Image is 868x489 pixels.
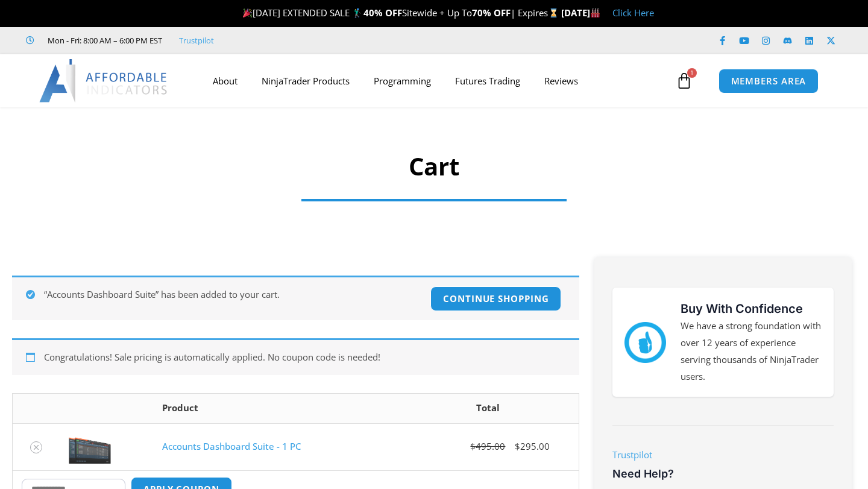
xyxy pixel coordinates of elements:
[250,67,362,95] a: NinjaTrader Products
[681,300,822,318] h3: Buy With Confidence
[549,8,558,17] img: ⌛
[612,7,654,19] a: Click Here
[515,440,550,452] bdi: 295.00
[30,441,42,453] a: Remove Accounts Dashboard Suite - 1 PC from cart
[443,67,532,95] a: Futures Trading
[624,322,665,363] img: mark thumbs good 43913 | Affordable Indicators – NinjaTrader
[363,7,402,19] strong: 40% OFF
[591,8,600,17] img: 🏭
[681,318,822,385] p: We have a strong foundation with over 12 years of experience serving thousands of NinjaTrader users.
[532,67,590,95] a: Reviews
[472,7,511,19] strong: 70% OFF
[153,394,397,423] th: Product
[240,7,561,19] span: [DATE] EXTENDED SALE 🏌️‍♂️ Sitewide + Up To | Expires
[289,150,579,183] h1: Cart
[12,276,579,320] div: “Accounts Dashboard Suite” has been added to your cart.
[45,33,162,48] span: Mon - Fri: 8:00 AM – 6:00 PM EST
[658,63,711,98] a: 1
[719,69,819,93] a: MEMBERS AREA
[430,286,561,311] a: Continue shopping
[470,440,476,452] span: $
[39,59,169,103] img: LogoAI | Affordable Indicators – NinjaTrader
[515,440,520,452] span: $
[162,440,301,452] a: Accounts Dashboard Suite - 1 PC
[397,394,579,423] th: Total
[12,338,579,375] div: Congratulations! Sale pricing is automatically applied. No coupon code is needed!
[201,67,673,95] nav: Menu
[470,440,505,452] bdi: 495.00
[362,67,443,95] a: Programming
[687,68,697,78] span: 1
[612,467,834,481] h3: Need Help?
[179,33,214,48] a: Trustpilot
[243,8,252,17] img: 🎉
[69,430,111,464] img: Screenshot 2024-08-26 155710eeeee | Affordable Indicators – NinjaTrader
[731,77,807,86] span: MEMBERS AREA
[612,449,652,461] a: Trustpilot
[201,67,250,95] a: About
[561,7,600,19] strong: [DATE]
